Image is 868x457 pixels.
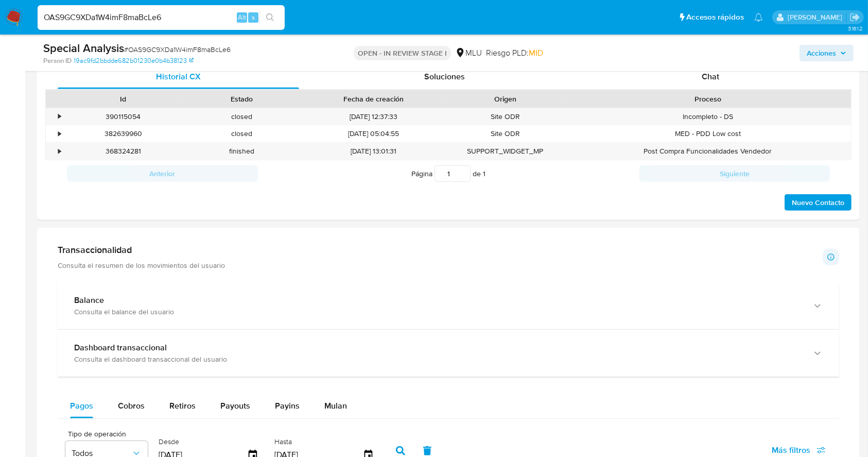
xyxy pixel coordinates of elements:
p: OPEN - IN REVIEW STAGE I [354,46,451,60]
div: Site ODR [446,108,565,125]
a: Salir [849,12,860,23]
div: Incompleto - DS [565,108,851,125]
a: 19ac9fd2bbdde682b01230e0b4b38123 [74,56,194,65]
span: Acciones [807,45,836,61]
span: s [252,12,255,22]
span: Soluciones [424,71,465,82]
button: Siguiente [639,165,830,182]
div: [DATE] 13:01:31 [301,143,446,160]
span: Página de [411,165,485,182]
span: MID [529,47,543,59]
div: closed [183,125,302,142]
button: Acciones [800,45,854,61]
div: [DATE] 12:37:33 [301,108,446,125]
span: 1 [483,168,485,179]
a: Notificaciones [754,13,763,22]
button: Anterior [67,165,258,182]
div: 368324281 [64,143,183,160]
div: Proceso [572,94,844,104]
span: Chat [702,71,719,82]
div: SUPPORT_WIDGET_MP [446,143,565,160]
span: Historial CX [156,71,201,82]
div: [DATE] 05:04:55 [301,125,446,142]
span: Nuevo Contacto [792,195,844,210]
div: closed [183,108,302,125]
div: Estado [190,94,294,104]
div: finished [183,143,302,160]
span: 3.161.2 [848,24,863,32]
b: Person ID [43,56,72,65]
button: Nuevo Contacto [785,194,852,211]
input: Buscar usuario o caso... [38,11,285,24]
button: search-icon [259,10,281,25]
div: 390115054 [64,108,183,125]
div: • [58,129,61,139]
div: MED - PDD Low cost [565,125,851,142]
div: 382639960 [64,125,183,142]
div: Site ODR [446,125,565,142]
p: ximena.felix@mercadolibre.com [788,12,846,22]
span: # OAS9GC9XDa1W4imF8maBcLe6 [124,44,231,55]
div: Fecha de creación [308,94,439,104]
div: Post Compra Funcionalidades Vendedor [565,143,851,160]
div: MLU [455,47,482,59]
span: Riesgo PLD: [486,47,543,59]
div: Id [71,94,176,104]
div: Origen [453,94,558,104]
span: Accesos rápidos [686,12,744,23]
b: Special Analysis [43,40,124,56]
span: Alt [238,12,246,22]
div: • [58,146,61,156]
div: • [58,112,61,122]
